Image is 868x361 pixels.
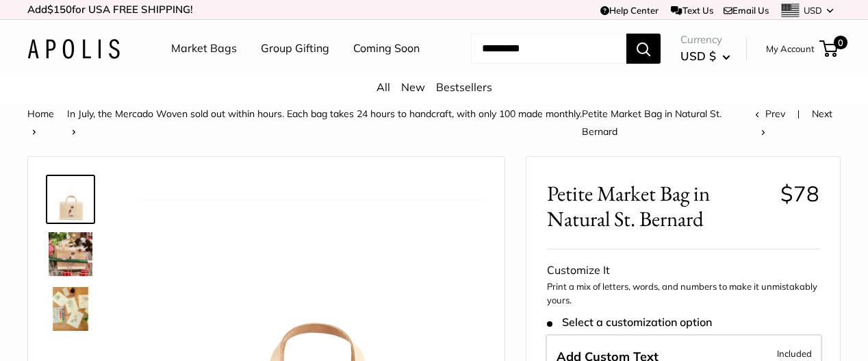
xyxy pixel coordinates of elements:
a: Home [27,108,54,120]
a: Bestsellers [436,80,492,94]
div: Customize It [547,260,819,281]
a: In July, the Mercado Woven sold out within hours. Each bag takes 24 hours to handcraft, with only... [67,108,582,120]
span: $78 [780,180,819,207]
img: description_The artist's desk in Ventura CA [49,287,92,331]
span: Select a customization option [547,316,712,329]
span: Petite Market Bag in Natural St. Bernard [547,181,770,232]
span: $150 [47,3,72,16]
iframe: Sign Up via Text for Offers [11,309,146,350]
a: Coming Soon [353,38,420,59]
span: 0 [834,36,847,49]
span: Currency [680,30,730,49]
a: Prev [755,108,785,120]
button: Search [626,34,661,64]
span: USD [804,5,822,16]
a: 0 [821,40,838,57]
input: Search... [471,34,626,64]
nav: Breadcrumb [27,105,755,140]
a: Group Gifting [261,38,329,59]
span: USD $ [680,49,716,63]
a: My Account [766,40,815,57]
img: Petite Market Bag in Natural St. Bernard [49,177,92,221]
a: description_The artist's desk in Ventura CA [46,284,95,334]
a: Email Us [724,5,769,16]
a: Text Us [671,5,713,16]
a: New [401,80,425,94]
a: Petite Market Bag in Natural St. Bernard [46,175,95,224]
a: Market Bags [171,38,237,59]
img: Petite Market Bag in Natural St. Bernard [49,232,92,276]
a: Help Center [600,5,659,16]
p: Print a mix of letters, words, and numbers to make it unmistakably yours. [547,280,819,307]
img: Apolis [27,39,120,59]
a: Petite Market Bag in Natural St. Bernard [46,229,95,279]
a: All [376,80,390,94]
button: USD $ [680,45,730,67]
span: Petite Market Bag in Natural St. Bernard [582,108,722,138]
